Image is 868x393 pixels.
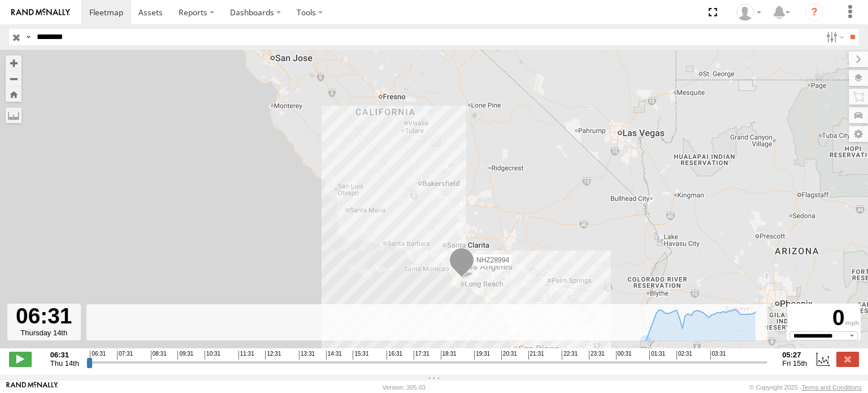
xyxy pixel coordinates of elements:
[649,351,665,360] span: 01:31
[782,359,807,368] span: Fri 15th Aug 2025
[383,384,426,391] div: Version: 305.03
[265,351,281,360] span: 12:31
[802,384,862,391] a: Terms and Conditions
[501,351,517,360] span: 20:31
[805,3,823,21] i: ?
[117,351,133,360] span: 07:31
[749,384,862,391] div: © Copyright 2025 -
[789,305,859,331] div: 0
[676,351,692,360] span: 02:31
[24,29,33,45] label: Search Query
[474,351,490,360] span: 19:31
[238,351,254,360] span: 11:31
[177,351,193,360] span: 09:31
[6,55,21,71] button: Zoom in
[6,87,21,102] button: Zoom Home
[353,351,368,360] span: 15:31
[387,351,402,360] span: 16:31
[205,351,220,360] span: 10:31
[476,256,509,264] span: NHZ28994
[822,29,846,45] label: Search Filter Options
[6,382,58,393] a: Visit our Website
[9,352,32,366] label: Play/Stop
[441,351,457,360] span: 18:31
[414,351,429,360] span: 17:31
[849,126,868,142] label: Map Settings
[836,352,859,366] label: Close
[616,351,632,360] span: 00:31
[151,351,167,360] span: 08:31
[299,351,315,360] span: 13:31
[11,8,70,16] img: rand-logo.svg
[589,351,605,360] span: 23:31
[326,351,342,360] span: 14:31
[50,351,79,359] strong: 06:31
[6,107,21,123] label: Measure
[782,351,807,359] strong: 05:27
[50,359,79,368] span: Thu 14th Aug 2025
[562,351,578,360] span: 22:31
[710,351,726,360] span: 03:31
[528,351,544,360] span: 21:31
[6,71,21,87] button: Zoom out
[90,351,106,360] span: 06:31
[732,4,765,21] div: Zulema McIntosch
